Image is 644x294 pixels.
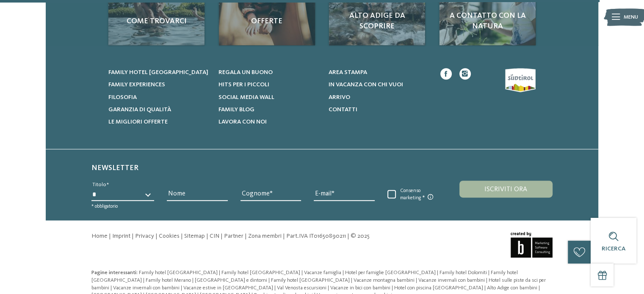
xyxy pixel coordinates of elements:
[218,119,267,125] span: Lavora con noi
[108,107,171,113] span: Garanzia di qualità
[184,233,205,239] a: Sitemap
[354,278,416,283] a: Vacanze montagna bambini
[108,119,168,125] span: Le migliori offerte
[437,270,438,275] span: |
[139,270,219,275] a: Family hotel [GEOGRAPHIC_DATA]
[195,278,267,283] span: [GEOGRAPHIC_DATA] e dintorni
[271,278,351,283] a: Family hotel [GEOGRAPHIC_DATA]
[347,233,349,239] span: |
[245,233,247,239] span: |
[484,285,486,291] span: |
[111,285,112,291] span: |
[218,107,254,113] span: Family Blog
[108,82,165,88] span: Family experiences
[447,11,528,32] span: A contatto con la natura
[91,270,518,283] a: Family hotel [GEOGRAPHIC_DATA]
[109,233,111,239] span: |
[132,233,134,239] span: |
[218,69,273,75] span: Regala un buono
[328,93,428,102] a: Arrivo
[328,69,367,75] span: Area stampa
[487,285,539,291] a: Alto Adige con bambini
[277,285,328,291] a: Val Venosta escursioni
[183,285,273,291] span: Vacanze estive in [GEOGRAPHIC_DATA]
[116,16,197,27] span: Come trovarci
[91,164,138,172] span: Newsletter
[304,270,343,275] a: Vacanze famiglia
[343,270,344,275] span: |
[221,270,300,275] span: Family hotel [GEOGRAPHIC_DATA]
[91,233,108,239] a: Home
[354,278,415,283] span: Vacanze montagna bambini
[268,278,270,283] span: |
[206,233,208,239] span: |
[227,16,307,27] span: Offerte
[345,270,436,275] span: Hotel per famiglie [GEOGRAPHIC_DATA]
[328,285,329,291] span: |
[274,285,276,291] span: |
[210,233,219,239] a: CIN
[487,285,537,291] span: Alto Adige con bambini
[218,94,274,100] span: Social Media Wall
[304,270,341,275] span: Vacanze famiglia
[159,233,180,239] a: Cookies
[394,285,483,291] span: Hotel con piscina [GEOGRAPHIC_DATA]
[602,246,625,252] span: Ricerca
[218,93,319,102] a: Social Media Wall
[301,270,303,275] span: |
[181,285,182,291] span: |
[351,233,370,239] span: © 2025
[396,188,440,201] span: Consenso marketing
[328,80,428,89] a: In vacanza con chi vuoi
[218,82,269,88] span: Hits per i piccoli
[328,68,428,77] a: Area stampa
[392,285,393,291] span: |
[221,233,223,239] span: |
[439,270,487,275] span: Family hotel Dolomiti
[459,181,553,198] button: Iscriviti ora
[486,278,487,283] span: |
[539,285,540,291] span: |
[330,285,390,291] span: Vacanze in bici con bambini
[91,204,118,209] span: * obbligatorio
[181,233,183,239] span: |
[113,285,180,291] span: Vacanze invernali con bambini
[218,105,319,114] a: Family Blog
[277,285,326,291] span: Val Venosta escursioni
[351,278,352,283] span: |
[108,80,209,89] a: Family experiences
[337,11,417,32] span: Alto Adige da scoprire
[108,94,137,100] span: Filosofia
[91,278,546,291] a: Hotel sulle piste da sci per bambini
[219,270,220,275] span: |
[218,118,319,126] a: Lavora con noi
[183,285,274,291] a: Vacanze estive in [GEOGRAPHIC_DATA]
[416,278,417,283] span: |
[139,270,218,275] span: Family hotel [GEOGRAPHIC_DATA]
[146,278,191,283] span: Family hotel Merano
[328,105,428,114] a: Contatti
[394,285,484,291] a: Hotel con piscina [GEOGRAPHIC_DATA]
[108,69,208,75] span: Family hotel [GEOGRAPHIC_DATA]
[221,270,301,275] a: Family hotel [GEOGRAPHIC_DATA]
[218,68,319,77] a: Regala un buono
[283,233,285,239] span: |
[484,186,527,193] span: Iscriviti ora
[91,270,138,275] span: Pagine interessanti:
[439,270,488,275] a: Family hotel Dolomiti
[108,118,209,126] a: Le migliori offerte
[418,278,485,283] span: Vacanze invernali con bambini
[195,278,268,283] a: [GEOGRAPHIC_DATA] e dintorni
[112,233,130,239] a: Imprint
[248,233,282,239] a: Zona membri
[218,80,319,89] a: Hits per i piccoli
[155,233,158,239] span: |
[146,278,192,283] a: Family hotel Merano
[271,278,350,283] span: Family hotel [GEOGRAPHIC_DATA]
[286,233,346,239] span: Part.IVA IT01650890211
[113,285,181,291] a: Vacanze invernali con bambini
[511,232,553,258] img: Brandnamic GmbH | Leading Hospitality Solutions
[345,270,437,275] a: Hotel per famiglie [GEOGRAPHIC_DATA]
